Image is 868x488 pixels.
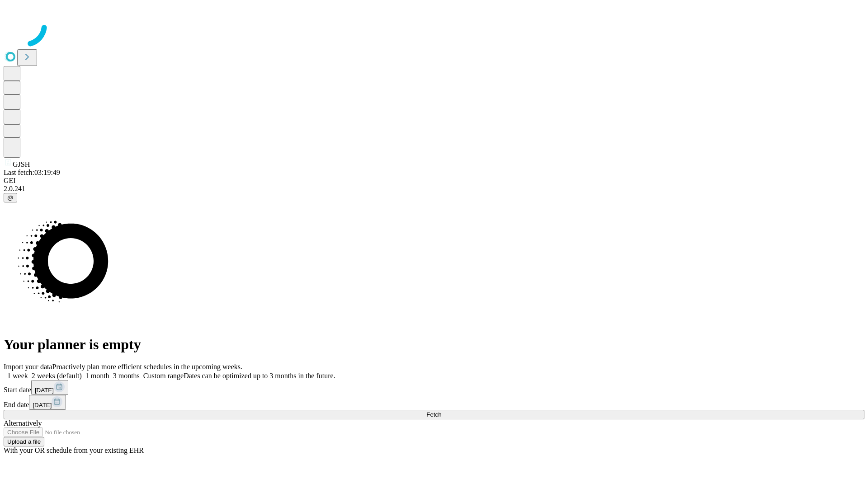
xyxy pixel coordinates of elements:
[85,372,109,380] span: 1 month
[143,372,184,380] span: Custom range
[4,169,60,176] span: Last fetch: 03:19:49
[4,193,17,202] button: @
[4,363,52,371] span: Import your data
[4,177,864,185] div: GEI
[13,160,30,168] span: GJSH
[33,402,52,408] span: [DATE]
[29,395,66,410] button: [DATE]
[4,336,864,353] h1: Your planner is empty
[52,363,242,371] span: Proactively plan more efficient schedules in the upcoming weeks.
[4,410,864,419] button: Fetch
[31,380,68,395] button: [DATE]
[4,380,864,395] div: Start date
[4,395,864,410] div: End date
[184,372,335,380] span: Dates can be optimized up to 3 months in the future.
[35,387,54,394] span: [DATE]
[426,411,441,418] span: Fetch
[113,372,140,380] span: 3 months
[4,185,864,193] div: 2.0.241
[32,372,82,380] span: 2 weeks (default)
[7,372,28,380] span: 1 week
[4,446,144,454] span: With your OR schedule from your existing EHR
[4,419,42,427] span: Alternatively
[7,194,14,201] span: @
[4,437,44,446] button: Upload a file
